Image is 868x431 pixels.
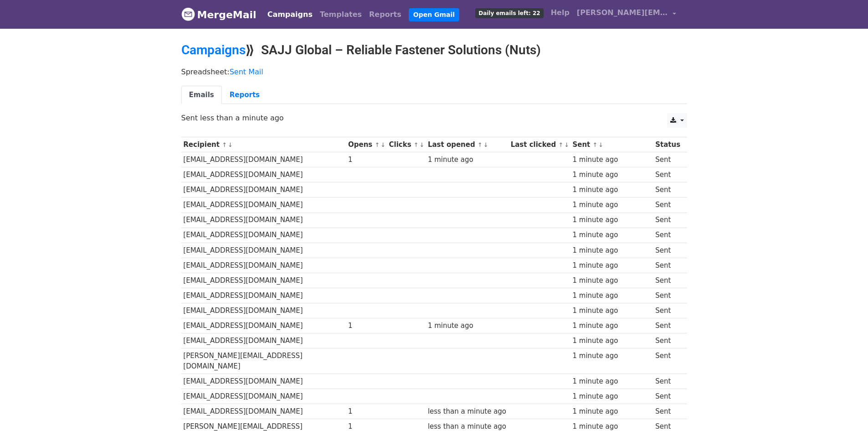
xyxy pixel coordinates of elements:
td: Sent [653,228,682,243]
td: [EMAIL_ADDRESS][DOMAIN_NAME] [181,182,346,197]
td: Sent [653,273,682,288]
div: 1 minute ago [572,406,651,417]
div: 1 [348,321,385,331]
td: Sent [653,374,682,389]
div: 1 minute ago [572,391,651,402]
td: Sent [653,213,682,228]
h2: ⟫ SAJJ Global – Reliable Fastener Solutions (Nuts) [181,42,687,58]
th: Recipient [181,137,346,152]
a: Campaigns [264,5,316,24]
td: Sent [653,389,682,404]
td: [EMAIL_ADDRESS][DOMAIN_NAME] [181,152,346,167]
a: ↓ [228,141,233,148]
th: Sent [570,137,653,152]
th: Opens [346,137,387,152]
p: Spreadsheet: [181,67,687,77]
td: [EMAIL_ADDRESS][DOMAIN_NAME] [181,288,346,303]
td: Sent [653,303,682,318]
a: ↓ [564,141,569,148]
td: Sent [653,243,682,258]
a: Emails [181,86,222,104]
td: [EMAIL_ADDRESS][DOMAIN_NAME] [181,167,346,182]
td: [EMAIL_ADDRESS][DOMAIN_NAME] [181,273,346,288]
div: 1 minute ago [428,321,506,331]
td: Sent [653,197,682,213]
td: [EMAIL_ADDRESS][DOMAIN_NAME] [181,213,346,228]
td: Sent [653,167,682,182]
div: 1 minute ago [572,306,651,316]
div: less than a minute ago [428,406,506,417]
td: [EMAIL_ADDRESS][DOMAIN_NAME] [181,404,346,419]
p: Sent less than a minute ago [181,113,687,123]
a: ↓ [483,141,488,148]
th: Last clicked [508,137,570,152]
td: [EMAIL_ADDRESS][DOMAIN_NAME] [181,389,346,404]
div: 1 minute ago [572,260,651,271]
a: Help [547,4,573,22]
div: 1 minute ago [572,215,651,225]
span: [PERSON_NAME][EMAIL_ADDRESS][DOMAIN_NAME] [577,7,668,18]
div: 1 minute ago [572,245,651,256]
td: Sent [653,318,682,333]
span: Daily emails left: 22 [475,8,543,18]
a: ↑ [375,141,380,148]
div: 1 minute ago [572,185,651,195]
td: [EMAIL_ADDRESS][DOMAIN_NAME] [181,228,346,243]
a: Reports [222,86,267,104]
div: 1 minute ago [572,336,651,346]
td: Sent [653,258,682,273]
a: Open Gmail [409,8,459,21]
a: Daily emails left: 22 [472,4,547,22]
img: MergeMail logo [181,7,195,21]
a: Sent Mail [230,68,263,76]
div: 1 minute ago [572,351,651,361]
td: Sent [653,152,682,167]
td: Sent [653,288,682,303]
th: Status [653,137,682,152]
a: ↑ [414,141,419,148]
td: [EMAIL_ADDRESS][DOMAIN_NAME] [181,374,346,389]
a: ↑ [222,141,227,148]
td: Sent [653,348,682,374]
div: 1 minute ago [572,200,651,210]
td: [EMAIL_ADDRESS][DOMAIN_NAME] [181,303,346,318]
div: 1 [348,155,385,165]
td: Sent [653,182,682,197]
td: [EMAIL_ADDRESS][DOMAIN_NAME] [181,197,346,213]
a: ↓ [420,141,425,148]
td: [EMAIL_ADDRESS][DOMAIN_NAME] [181,318,346,333]
td: [EMAIL_ADDRESS][DOMAIN_NAME] [181,243,346,258]
td: Sent [653,333,682,348]
div: 1 minute ago [572,275,651,286]
a: ↓ [598,141,603,148]
div: 1 minute ago [572,230,651,240]
div: 1 minute ago [428,155,506,165]
td: [PERSON_NAME][EMAIL_ADDRESS][DOMAIN_NAME] [181,348,346,374]
a: ↓ [380,141,385,148]
div: 1 minute ago [572,155,651,165]
a: [PERSON_NAME][EMAIL_ADDRESS][DOMAIN_NAME] [573,4,680,25]
a: ↑ [558,141,563,148]
div: 1 minute ago [572,291,651,301]
a: ↑ [478,141,483,148]
th: Clicks [387,137,426,152]
div: 1 minute ago [572,321,651,331]
a: MergeMail [181,5,257,24]
a: Campaigns [181,42,246,57]
div: 1 minute ago [572,376,651,387]
th: Last opened [426,137,508,152]
a: ↑ [593,141,598,148]
td: [EMAIL_ADDRESS][DOMAIN_NAME] [181,333,346,348]
a: Templates [316,5,365,24]
a: Reports [365,5,405,24]
div: 1 [348,406,385,417]
div: 1 minute ago [572,170,651,180]
td: Sent [653,404,682,419]
td: [EMAIL_ADDRESS][DOMAIN_NAME] [181,258,346,273]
